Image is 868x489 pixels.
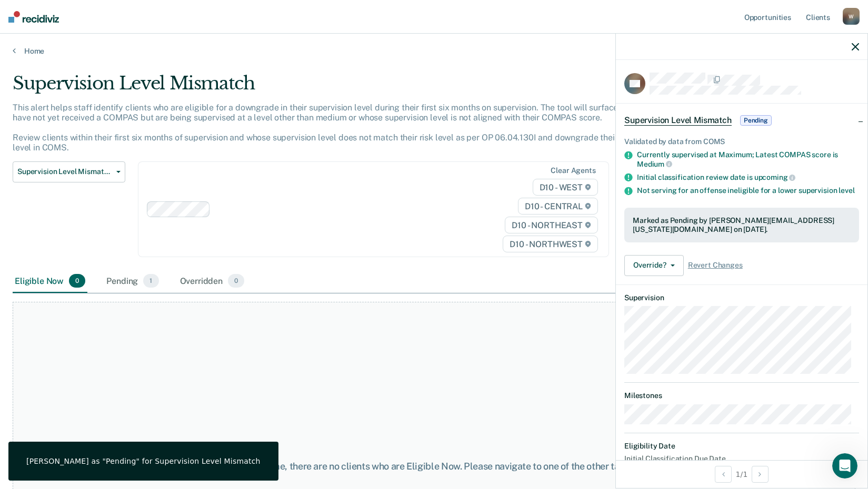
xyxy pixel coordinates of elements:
[13,73,664,103] div: Supervision Level Mismatch
[13,46,855,56] a: Home
[843,8,860,25] div: W
[624,255,684,276] button: Override?
[17,167,112,176] span: Supervision Level Mismatch
[518,198,598,215] span: D10 - CENTRAL
[715,466,732,483] button: Previous Opportunity
[228,274,244,288] span: 0
[637,160,672,168] span: Medium
[503,236,597,252] span: D10 - NORTHWEST
[505,217,597,233] span: D10 - NORTHEAST
[551,166,595,175] div: Clear agents
[624,115,732,126] span: Supervision Level Mismatch
[69,274,85,288] span: 0
[752,466,769,483] button: Next Opportunity
[624,442,859,451] dt: Eligibility Date
[178,270,247,293] div: Overridden
[533,179,598,196] span: D10 - WEST
[637,150,859,168] div: Currently supervised at Maximum; Latest COMPAS score is
[637,172,859,182] div: Initial classification review date is
[616,460,867,488] div: 1 / 1
[224,461,645,472] div: At this time, there are no clients who are Eligible Now. Please navigate to one of the other tabs.
[8,11,59,23] img: Recidiviz
[624,391,859,400] dt: Milestones
[754,173,796,181] span: upcoming
[624,454,859,463] dt: Initial Classification Due Date
[624,293,859,302] dt: Supervision
[633,216,851,234] div: Marked as Pending by [PERSON_NAME][EMAIL_ADDRESS][US_STATE][DOMAIN_NAME] on [DATE].
[688,261,743,270] span: Revert Changes
[624,137,859,146] div: Validated by data from COMS
[839,186,854,195] span: level
[13,270,87,293] div: Eligible Now
[637,186,859,195] div: Not serving for an offense ineligible for a lower supervision
[616,104,867,137] div: Supervision Level MismatchPending
[13,103,663,153] p: This alert helps staff identify clients who are eligible for a downgrade in their supervision lev...
[104,270,161,293] div: Pending
[26,456,261,466] div: [PERSON_NAME] as "Pending" for Supervision Level Mismatch
[740,115,772,126] span: Pending
[832,453,857,478] iframe: Intercom live chat
[143,274,158,288] span: 1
